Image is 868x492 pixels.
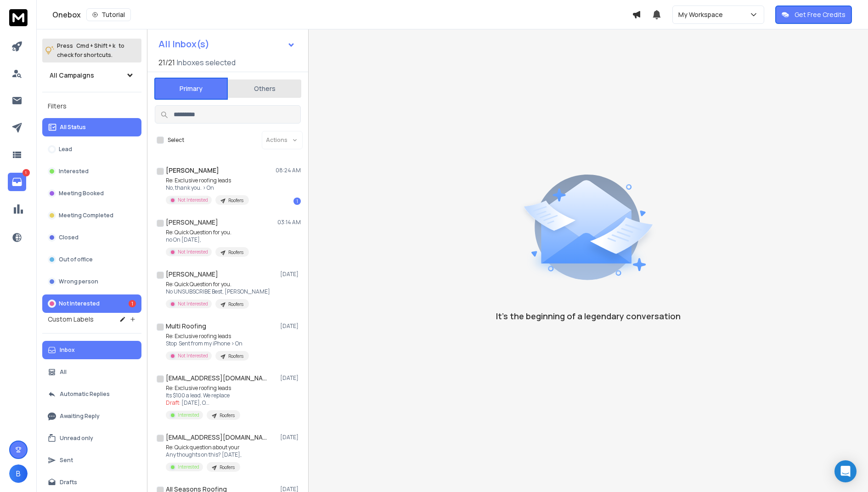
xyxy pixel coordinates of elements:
button: Interested [42,162,141,181]
p: All Status [60,124,86,131]
p: [DATE] [280,271,301,278]
p: Re: Exclusive roofing leads [166,177,249,184]
p: Meeting Completed [59,212,113,219]
button: Unread only [42,429,141,447]
p: Roofers [228,301,243,308]
p: Roofers [220,464,235,471]
p: Re: Quick question about your [166,444,242,451]
p: Inbox [60,346,75,354]
a: 1 [8,173,26,191]
p: [DATE] [280,434,301,441]
p: My Workspace [678,10,727,19]
p: 08:24 AM [276,167,301,174]
h1: All Campaigns [50,71,94,80]
p: Interested [59,168,89,175]
h1: [PERSON_NAME] [166,218,218,227]
button: Primary [154,78,228,100]
button: Tutorial [86,8,131,21]
p: Drafts [60,479,77,486]
button: Meeting Completed [42,206,141,225]
p: Re: Quick Question for you. [166,281,270,288]
h1: [PERSON_NAME] [166,270,218,279]
p: Its $100 a lead. We replace [166,392,240,399]
h1: [EMAIL_ADDRESS][DOMAIN_NAME] [166,373,267,383]
p: no On [DATE], [166,236,249,243]
p: Re: Exclusive roofing leads [166,333,249,340]
p: Not Interested [178,300,208,307]
p: Not Interested [59,300,100,307]
p: Awaiting Reply [60,413,100,420]
button: Out of office [42,250,141,269]
h1: All Inbox(s) [158,40,209,49]
p: Interested [178,464,199,470]
p: No, thank you. > On [166,184,249,192]
p: Press to check for shortcuts. [57,41,124,60]
p: Unread only [60,435,93,442]
h3: Inboxes selected [177,57,236,68]
p: Out of office [59,256,93,263]
button: Drafts [42,473,141,492]
button: Not Interested1 [42,294,141,313]
p: Not Interested [178,249,208,255]
button: Automatic Replies [42,385,141,403]
h1: [EMAIL_ADDRESS][DOMAIN_NAME] [166,433,267,442]
p: Closed [59,234,79,241]
h1: Multi Roofing [166,322,206,331]
p: Not Interested [178,352,208,359]
p: Wrong person [59,278,98,285]
button: Meeting Booked [42,184,141,203]
div: Onebox [52,8,632,21]
p: Re: Exclusive roofing leads [166,385,240,392]
div: Open Intercom Messenger [834,460,857,482]
button: Get Free Credits [775,6,852,24]
p: Meeting Booked [59,190,104,197]
h1: [PERSON_NAME] [166,166,219,175]
span: Draft: [166,399,180,407]
p: Lead [59,146,72,153]
p: Roofers [228,353,243,360]
p: Roofers [220,412,235,419]
p: Automatic Replies [60,390,110,398]
h3: Custom Labels [48,315,94,324]
button: Wrong person [42,272,141,291]
button: Inbox [42,341,141,359]
button: Awaiting Reply [42,407,141,425]
button: Sent [42,451,141,469]
button: Closed [42,228,141,247]
button: All Inbox(s) [151,35,303,53]
p: Any thoughts on this? [DATE], [166,451,242,458]
p: Re: Quick Question for you. [166,229,249,236]
button: Lead [42,140,141,158]
p: Sent [60,457,73,464]
p: Not Interested [178,197,208,204]
p: It’s the beginning of a legendary conversation [496,310,681,322]
p: [DATE] [280,322,301,330]
p: Stop Sent from my iPhone > On [166,340,249,347]
p: 1 [23,169,30,176]
button: B [9,464,28,483]
button: Others [228,79,301,99]
h3: Filters [42,100,141,113]
div: 1 [293,198,301,205]
span: Cmd + Shift + k [75,40,117,51]
p: Roofers [228,249,243,256]
p: [DATE] [280,374,301,382]
p: Get Free Credits [795,10,845,19]
p: 03:14 AM [277,219,301,226]
span: 21 / 21 [158,57,175,68]
p: Interested [178,412,199,418]
span: [DATE], O ... [181,399,209,407]
p: Roofers [228,197,243,204]
label: Select [168,136,184,144]
p: No UNSUBSCRIBE Best, [PERSON_NAME] [166,288,270,295]
p: All [60,368,67,376]
button: All Campaigns [42,66,141,85]
button: All Status [42,118,141,136]
button: All [42,363,141,381]
div: 1 [129,300,136,307]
